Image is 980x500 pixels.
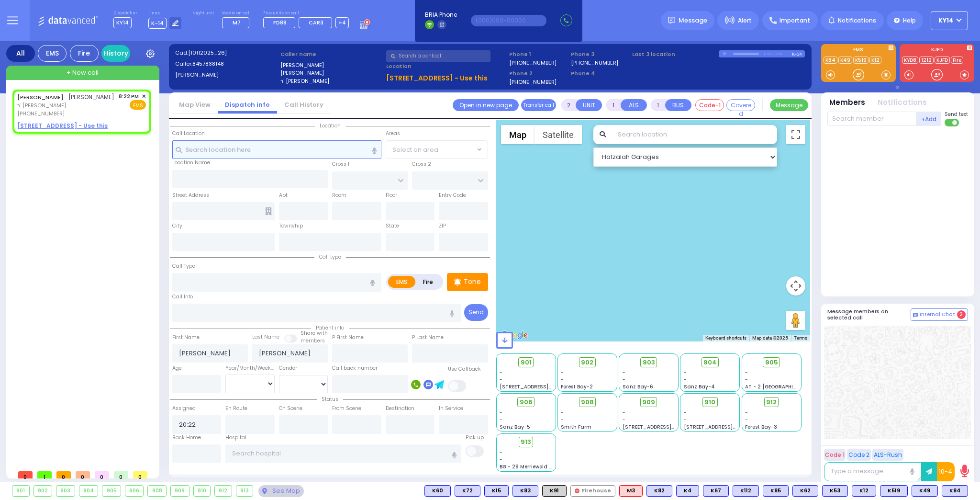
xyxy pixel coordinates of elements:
[172,222,182,230] label: City
[6,45,35,62] div: All
[34,486,52,496] div: 902
[703,485,729,497] div: BLS
[332,160,349,168] label: Cross 1
[643,358,655,367] span: 903
[280,50,383,58] label: Caller name
[499,329,530,341] a: Open this area in Google Maps (opens a new window)
[448,365,481,373] label: Use Callback
[509,78,557,85] label: [PHONE_NUMBER]
[38,14,101,26] img: Logo
[512,485,538,497] div: BLS
[56,486,75,496] div: 903
[703,485,729,497] div: K67
[392,145,438,155] span: Select an area
[745,423,777,431] span: Forest Bay-3
[455,485,480,497] div: K72
[172,334,200,341] label: First Name
[684,383,715,390] span: Sanz Bay-4
[676,485,699,497] div: K4
[252,333,279,341] label: Last Name
[500,383,590,390] span: [STREET_ADDRESS][PERSON_NAME]
[500,409,502,416] span: -
[786,311,805,330] button: Drag Pegman onto the map to open Street View
[912,485,938,497] div: K49
[738,16,752,25] span: Alert
[37,471,52,478] span: 1
[913,313,918,318] img: comment-alt.png
[309,19,323,26] span: CAR3
[912,485,938,497] div: BLS
[938,16,953,25] span: KY14
[684,376,687,383] span: -
[745,416,748,423] span: -
[225,405,247,412] label: En Route
[113,11,137,16] label: Dispatcher
[172,100,218,109] a: Map View
[763,485,789,497] div: BLS
[780,16,810,25] span: Important
[903,16,916,25] span: Help
[464,277,481,287] p: Tone
[386,50,490,62] input: Search a contact
[786,276,805,295] button: Map camera controls
[822,485,848,497] div: K53
[945,111,968,118] span: Send text
[542,485,567,497] div: K91
[175,60,278,68] label: Caller:
[561,423,591,431] span: Smith Farm
[902,57,918,64] a: KYD8
[869,57,881,64] a: K12
[125,486,144,496] div: 906
[937,462,955,481] button: 10-4
[632,50,719,58] label: Last 3 location
[619,485,643,497] div: ALS
[18,471,33,478] span: 0
[509,69,568,78] span: Phone 2
[311,324,349,331] span: Patient info
[172,140,381,159] input: Search location here
[642,398,655,407] span: 909
[175,71,278,79] label: [PERSON_NAME]
[766,398,777,407] span: 912
[500,449,502,456] span: -
[265,207,272,215] span: Other building occupants
[827,308,911,321] h5: Message members on selected call
[412,334,444,341] label: P Last Name
[561,409,564,416] span: -
[847,449,871,461] button: Code 2
[575,489,579,493] img: red-radio-icon.svg
[571,69,629,78] span: Phone 4
[175,49,278,57] label: Cad:
[466,434,484,442] label: Pick up
[726,99,755,111] button: Covered
[172,405,196,412] label: Assigned
[561,376,564,383] span: -
[412,160,431,168] label: Cross 2
[733,485,759,497] div: K112
[704,398,715,407] span: 910
[951,57,963,64] a: Fire
[188,49,227,57] span: [10112025_26]
[612,125,777,144] input: Search location
[838,16,876,25] span: Notifications
[623,409,625,416] span: -
[172,364,182,372] label: Age
[464,304,488,321] button: Send
[623,416,625,423] span: -
[570,485,615,497] div: Firehouse
[945,118,960,127] label: Turn off text
[386,73,488,83] u: [STREET_ADDRESS] - Use this
[535,125,582,144] button: Show satellite imagery
[133,471,147,478] span: 0
[332,405,361,412] label: From Scene
[942,485,968,497] div: K84
[101,45,130,62] a: History
[829,97,865,108] button: Members
[745,376,748,383] span: -
[684,423,774,431] span: [STREET_ADDRESS][PERSON_NAME]
[500,369,502,376] span: -
[194,486,211,496] div: 910
[317,396,343,403] span: Status
[792,485,818,497] div: K62
[172,192,209,199] label: Street Address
